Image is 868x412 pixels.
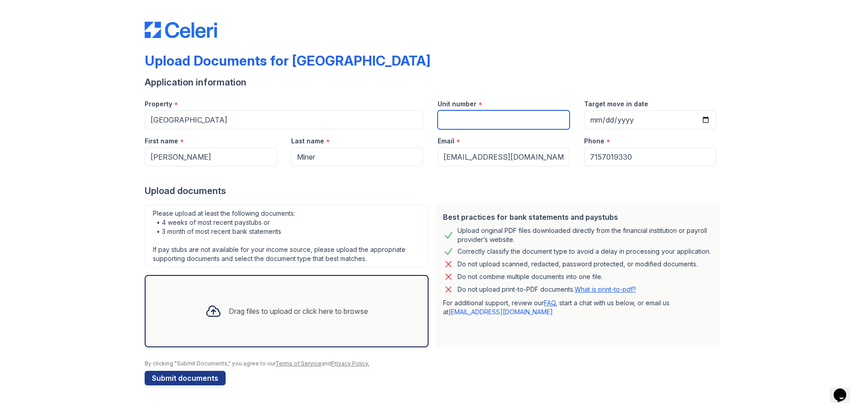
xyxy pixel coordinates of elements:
[458,271,603,282] div: Do not combine multiple documents into one file.
[145,204,429,268] div: Please upload at least the following documents: • 4 weeks of most recent paystubs or • 3 month of...
[145,22,217,38] img: CE_Logo_Blue-a8612792a0a2168367f1c8372b55b34899dd931a85d93a1a3d3e32e68fde9ad4.png
[145,371,226,385] button: Submit documents
[145,76,723,89] div: Application information
[443,298,712,317] p: For additional support, review our , start a chat with us below, or email us at
[145,360,723,367] div: By clicking "Submit Documents," you agree to our and
[584,137,604,146] label: Phone
[458,285,636,294] p: Do not upload print-to-PDF documents.
[443,212,712,223] div: Best practices for bank statements and paystubs
[275,360,321,367] a: Terms of Service
[458,246,711,257] div: Correctly classify the document type to avoid a delay in processing your application.
[145,52,430,69] div: Upload Documents for [GEOGRAPHIC_DATA]
[584,99,648,109] label: Target move in date
[448,308,553,316] a: [EMAIL_ADDRESS][DOMAIN_NAME]
[145,99,172,109] label: Property
[145,137,178,146] label: First name
[575,285,636,293] a: What is print-to-pdf?
[438,99,476,109] label: Unit number
[438,137,454,146] label: Email
[830,376,859,403] iframe: chat widget
[458,259,698,270] div: Do not upload scanned, redacted, password protected, or modified documents.
[331,360,369,367] a: Privacy Policy.
[458,226,712,244] div: Upload original PDF files downloaded directly from the financial institution or payroll provider’...
[229,306,368,317] div: Drag files to upload or click here to browse
[291,137,324,146] label: Last name
[145,185,723,197] div: Upload documents
[544,299,556,307] a: FAQ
